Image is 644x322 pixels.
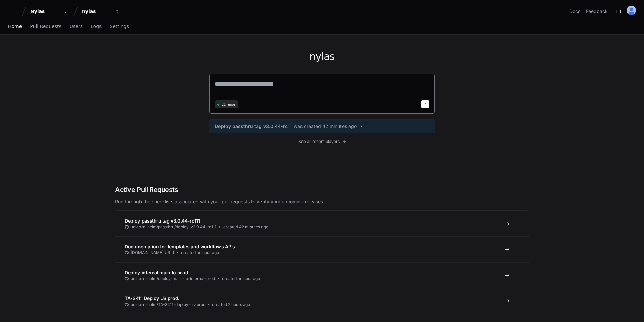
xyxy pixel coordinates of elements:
[222,102,236,107] span: 21 repos
[79,5,122,17] button: nylas
[110,19,129,34] a: Settings
[70,19,83,34] a: Users
[30,8,59,15] div: Nylas
[586,8,608,15] button: Feedback
[115,211,529,236] a: Deploy passthru tag v3.0.44-rc111unicorn-helm/passthru/deploy-v3.0.44-rc111created 42 minutes ago
[115,288,529,314] a: TA-3411 Deploy US prod.unicorn-helm/TA-3411-deploy-us-prodcreated 2 hours ago
[181,250,219,255] span: created an hour ago
[30,24,61,28] span: Pull Requests
[131,276,215,281] span: unicorn-helm/deploy-main-to-internal-prod
[8,19,22,34] a: Home
[215,123,294,130] span: Deploy passthru tag v3.0.44-rc111
[569,8,580,15] a: Docs
[70,24,83,28] span: Users
[28,5,71,17] button: Nylas
[125,218,200,224] span: Deploy passthru tag v3.0.44-rc111
[30,19,61,34] a: Pull Requests
[215,123,429,130] a: Deploy passthru tag v3.0.44-rc111was created 42 minutes ago
[223,224,268,230] span: created 42 minutes ago
[91,19,102,34] a: Logs
[8,24,22,28] span: Home
[209,51,435,63] h1: nylas
[115,236,529,262] a: Documentation for templates and workflows APIs[DOMAIN_NAME][URL]created an hour ago
[209,139,435,144] a: See all recent players
[212,302,250,307] span: created 2 hours ago
[91,24,102,28] span: Logs
[115,262,529,288] a: Deploy internal main to produnicorn-helm/deploy-main-to-internal-prodcreated an hour ago
[115,185,529,194] h2: Active Pull Requests
[131,250,174,255] span: [DOMAIN_NAME][URL]
[131,224,216,230] span: unicorn-helm/passthru/deploy-v3.0.44-rc111
[294,123,357,130] span: was created 42 minutes ago
[125,244,235,249] span: Documentation for templates and workflows APIs
[627,6,636,15] img: ALV-UjXdkCaxG7Ha6Z-zDHMTEPqXMlNFMnpHuOo2CVUViR2iaDDte_9HYgjrRZ0zHLyLySWwoP3Esd7mb4Ah-olhw-DLkFEvG...
[222,276,260,281] span: created an hour ago
[125,270,188,275] span: Deploy internal main to prod
[115,198,529,205] p: Run through the checklists associated with your pull requests to verify your upcoming releases.
[131,302,205,307] span: unicorn-helm/TA-3411-deploy-us-prod
[82,8,111,15] div: nylas
[110,24,129,28] span: Settings
[298,139,340,144] span: See all recent players
[125,295,179,301] span: TA-3411 Deploy US prod.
